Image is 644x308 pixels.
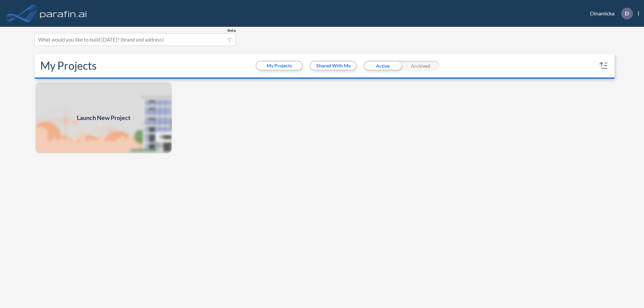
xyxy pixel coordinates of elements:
[364,61,401,71] div: Active
[311,62,356,70] button: Shared With Me
[227,28,236,33] span: Beta
[401,61,439,71] div: Archived
[39,7,88,20] img: logo
[77,113,130,122] span: Launch New Project
[35,81,172,154] img: add
[598,60,609,71] button: sort
[257,62,302,70] button: My Projects
[625,10,629,16] p: D
[35,81,172,154] a: Launch New Project
[580,8,639,19] div: Dinamicka
[40,59,97,72] h2: My Projects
